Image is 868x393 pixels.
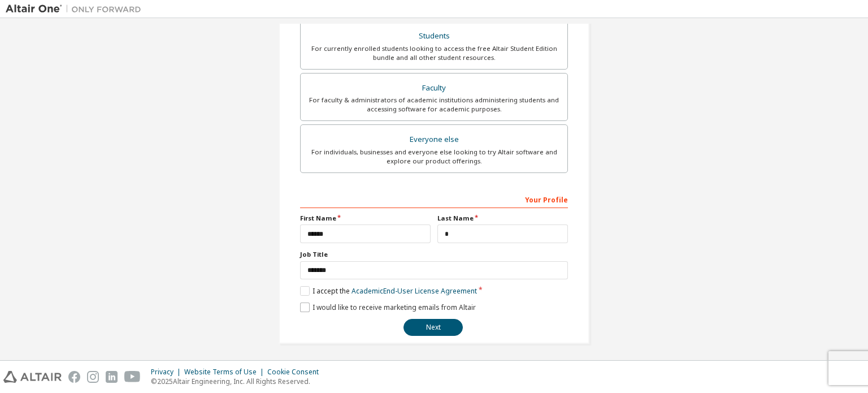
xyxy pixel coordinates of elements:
div: Students [307,28,561,44]
div: For currently enrolled students looking to access the free Altair Student Edition bundle and all ... [307,44,561,62]
div: Website Terms of Use [184,368,267,377]
div: Everyone else [307,132,561,148]
label: First Name [300,214,431,223]
button: Next [403,319,463,336]
div: Cookie Consent [267,368,325,377]
label: Last Name [437,214,568,223]
div: Privacy [151,368,184,377]
label: I accept the [300,286,477,296]
img: linkedin.svg [106,371,118,383]
img: altair_logo.svg [3,371,62,383]
div: Your Profile [300,190,568,208]
img: facebook.svg [68,371,80,383]
img: Altair One [6,3,147,15]
img: youtube.svg [124,371,141,383]
p: © 2025 Altair Engineering, Inc. All Rights Reserved. [151,377,325,386]
div: For individuals, businesses and everyone else looking to try Altair software and explore our prod... [307,148,561,166]
div: Faculty [307,80,561,96]
img: instagram.svg [87,371,99,383]
label: I would like to receive marketing emails from Altair [300,303,476,312]
a: Academic End-User License Agreement [351,286,477,296]
div: For faculty & administrators of academic institutions administering students and accessing softwa... [307,96,561,114]
label: Job Title [300,250,568,259]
